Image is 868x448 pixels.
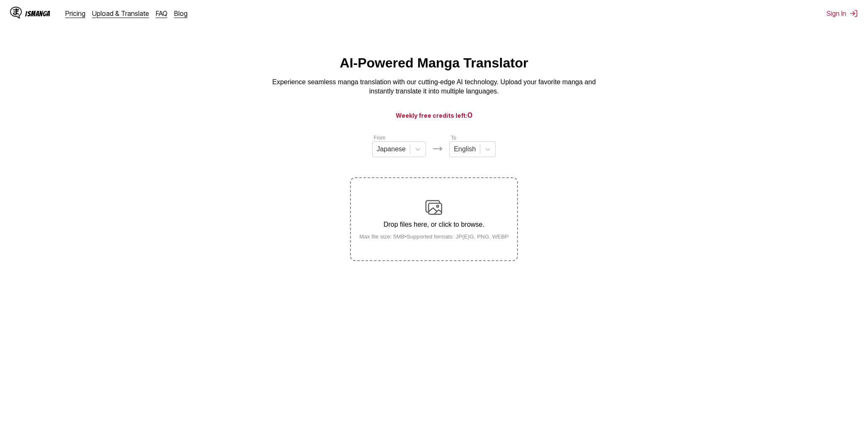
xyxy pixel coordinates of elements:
[353,233,515,240] small: Max file size: 5MB • Supported formats: JP(E)G, PNG, WEBP
[174,9,188,18] a: Blog
[451,135,456,141] label: To
[850,9,858,18] img: Sign out
[433,144,443,154] img: Languages icon
[10,7,65,20] a: IsManga LogoIsManga
[25,10,50,18] div: IsManga
[20,110,848,120] h3: Weekly free credits left:
[10,7,22,18] img: IsManga Logo
[374,135,386,141] label: From
[467,111,473,119] span: 0
[827,9,858,18] button: Sign In
[267,78,602,96] p: Experience seamless manga translation with our cutting-edge AI technology. Upload your favorite m...
[65,9,85,18] a: Pricing
[156,9,167,18] a: FAQ
[340,55,528,71] h1: AI-Powered Manga Translator
[353,221,515,228] p: Drop files here, or click to browse.
[92,9,149,18] a: Upload & Translate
